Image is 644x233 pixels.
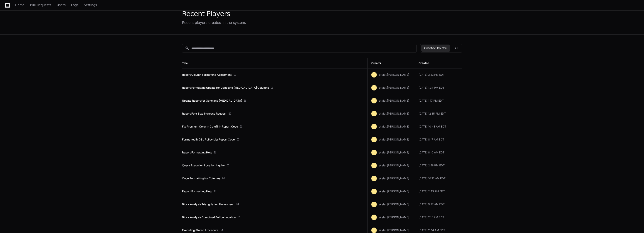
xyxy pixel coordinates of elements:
a: Report Formatting Help [182,190,212,193]
a: Update Report for Gene and [MEDICAL_DATA] [182,99,242,103]
a: Block Analysis Combined Button Location [182,215,236,219]
td: [DATE] 3:53 PM EDT [415,68,462,81]
th: Title [182,58,367,68]
td: [DATE] 12:35 PM EDT [415,107,462,120]
span: skyler.[PERSON_NAME] [379,177,409,180]
mat-icon: search [185,46,190,50]
td: [DATE] 1:17 PM EDT [415,94,462,107]
div: Recent players created in the system. [182,20,246,25]
a: Report Column Formatting Adjustment [182,73,232,77]
a: Fix Premium Column Cutoff in Report Code [182,125,238,128]
a: Formatted MDSL Policy List Report Code [182,138,235,141]
span: skyler.[PERSON_NAME] [379,203,409,206]
a: Executing Stored Procedure [182,228,218,232]
button: Created By You [421,45,450,52]
a: Query Execution Location Inquiry [182,164,225,167]
span: skyler.[PERSON_NAME] [379,151,409,154]
td: [DATE] 2:43 PM EDT [415,185,462,198]
td: [DATE] 10:12 AM EDT [415,172,462,185]
span: skyler.[PERSON_NAME] [379,112,409,115]
span: skyler.[PERSON_NAME] [379,125,409,128]
a: Code Formatting for Columns [182,177,220,180]
a: Report Formatting Update for Gene and [MEDICAL_DATA] Columns [182,86,269,90]
a: Block Analysis Triangulation Hovermenu [182,203,234,206]
span: skyler.[PERSON_NAME] [379,86,409,89]
td: [DATE] 10:43 AM EDT [415,120,462,133]
div: Recent Players [182,10,246,18]
td: [DATE] 2:58 PM EDT [415,159,462,172]
td: [DATE] 9:27 AM EDT [415,198,462,211]
span: skyler.[PERSON_NAME] [379,73,409,76]
button: All [452,45,461,52]
span: skyler.[PERSON_NAME] [379,215,409,219]
td: [DATE] 8:10 AM EDT [415,146,462,159]
td: [DATE] 2:15 PM EDT [415,211,462,224]
span: skyler.[PERSON_NAME] [379,164,409,167]
span: Settings [84,4,97,6]
span: Pull Requests [30,4,51,6]
th: Creator [367,58,415,68]
td: [DATE] 8:17 AM EDT [415,133,462,146]
span: skyler.[PERSON_NAME] [379,190,409,193]
span: skyler.[PERSON_NAME] [379,228,409,232]
th: Created [415,58,462,68]
a: Report Font Size Increase Request [182,112,226,115]
span: skyler.[PERSON_NAME] [379,138,409,141]
span: Logs [71,4,78,6]
span: skyler.[PERSON_NAME] [379,99,409,102]
a: Report Formatting Help [182,151,212,154]
span: Home [15,4,25,6]
td: [DATE] 1:34 PM EDT [415,81,462,94]
span: Users [57,4,66,6]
